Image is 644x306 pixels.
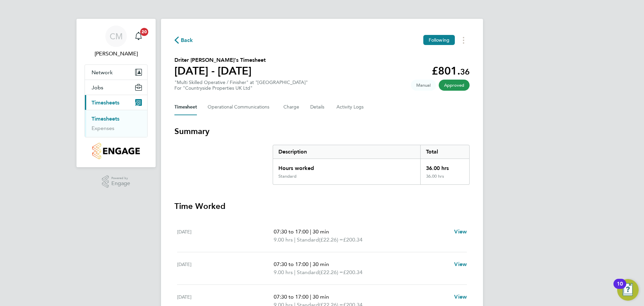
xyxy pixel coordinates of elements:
[76,19,156,167] nav: Main navigation
[460,67,470,77] span: 36
[294,236,296,243] span: |
[92,99,119,106] span: Timesheets
[420,145,469,159] div: Total
[310,294,311,300] span: |
[85,80,147,95] button: Jobs
[278,174,297,179] div: Standard
[174,201,470,212] h3: Time Worked
[174,36,193,44] button: Back
[174,99,197,115] button: Timesheet
[85,110,147,137] div: Timesheets
[85,95,147,110] button: Timesheets
[208,99,273,115] button: Operational Communications
[92,84,103,91] span: Jobs
[274,236,293,243] span: 9.00 hrs
[274,228,309,235] span: 07:30 to 17:00
[85,50,148,58] span: Cameron Marsden
[617,284,623,293] div: 10
[423,35,455,45] button: Following
[313,228,329,235] span: 30 min
[454,260,467,268] a: View
[343,269,363,275] span: £200.34
[273,159,420,174] div: Hours worked
[319,269,343,275] span: (£22.26) =
[432,64,470,77] app-decimal: £801.
[274,261,309,267] span: 07:30 to 17:00
[454,293,467,301] a: View
[420,174,469,184] div: 36.00 hrs
[297,268,319,276] span: Standard
[111,181,130,186] span: Engage
[174,64,266,78] h1: [DATE] - [DATE]
[283,99,300,115] button: Charge
[411,80,436,91] span: This timesheet was manually created.
[85,26,148,58] a: CM[PERSON_NAME]
[174,85,308,91] div: For "Countryside Properties UK Ltd"
[454,228,467,236] a: View
[177,228,274,244] div: [DATE]
[181,36,193,44] span: Back
[92,125,114,131] a: Expenses
[174,126,470,137] h3: Summary
[454,294,467,300] span: View
[273,145,420,159] div: Description
[310,99,326,115] button: Details
[458,35,470,45] button: Timesheets Menu
[174,56,266,64] h2: Driter [PERSON_NAME]'s Timesheet
[319,236,343,243] span: (£22.26) =
[132,26,145,47] a: 20
[85,143,148,159] a: Go to home page
[454,261,467,267] span: View
[110,32,123,41] span: CM
[313,261,329,267] span: 30 min
[420,159,469,174] div: 36.00 hrs
[343,236,363,243] span: £200.34
[111,175,130,181] span: Powered by
[274,269,293,275] span: 9.00 hrs
[92,143,140,159] img: countryside-properties-logo-retina.png
[617,279,639,301] button: Open Resource Center, 10 new notifications
[439,80,470,91] span: This timesheet has been approved.
[294,269,296,275] span: |
[140,28,148,36] span: 20
[429,37,449,43] span: Following
[274,294,309,300] span: 07:30 to 17:00
[177,260,274,276] div: [DATE]
[310,261,311,267] span: |
[174,80,308,91] div: "Multi Skilled Operative / Finisher" at "[GEOGRAPHIC_DATA]"
[85,65,147,80] button: Network
[310,228,311,235] span: |
[313,294,329,300] span: 30 min
[92,116,119,122] a: Timesheets
[273,145,470,185] div: Summary
[297,236,319,244] span: Standard
[102,175,130,188] a: Powered byEngage
[92,69,113,76] span: Network
[336,99,365,115] button: Activity Logs
[454,228,467,235] span: View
